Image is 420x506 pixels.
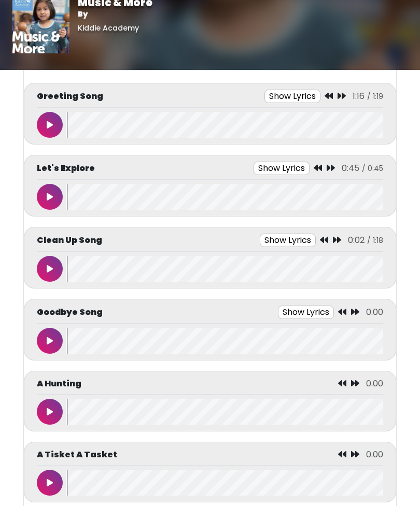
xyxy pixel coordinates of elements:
span: 0.00 [366,378,383,390]
span: 0.00 [366,307,383,319]
p: Let's Explore [37,163,95,175]
span: / 1:19 [367,92,383,102]
p: By [78,9,152,20]
p: Greeting Song [37,91,103,103]
span: / 1:18 [367,236,383,246]
span: 0.00 [366,449,383,461]
h6: Kiddie Academy [78,24,152,33]
p: A Tisket A Tasket [37,449,117,461]
button: Show Lyrics [260,234,316,248]
button: Show Lyrics [264,90,320,104]
span: 0:45 [342,163,359,175]
button: Show Lyrics [254,162,310,176]
button: Show Lyrics [278,306,334,320]
p: Goodbye Song [37,307,103,319]
p: Clean Up Song [37,235,102,247]
span: 1:16 [353,91,365,103]
p: A Hunting [37,378,81,391]
span: / 0:45 [362,164,383,174]
span: 0:02 [348,235,365,247]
